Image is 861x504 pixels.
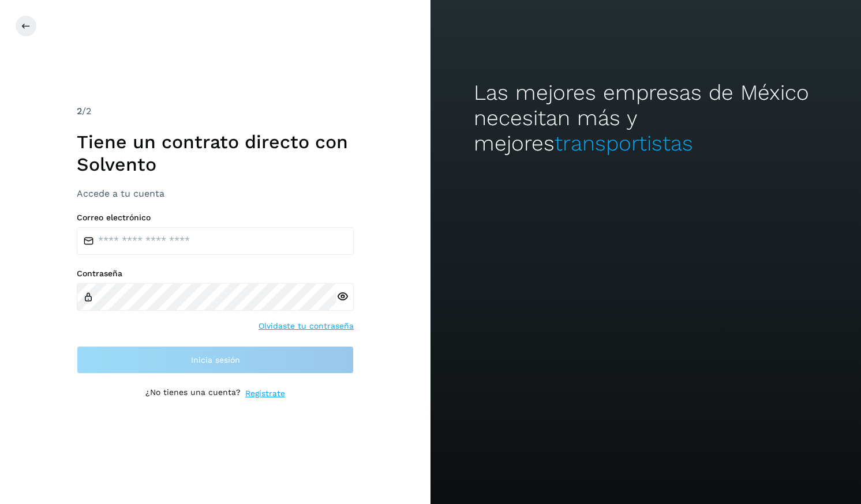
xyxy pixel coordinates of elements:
label: Contraseña [77,269,354,279]
span: transportistas [555,131,693,156]
p: ¿No tienes una cuenta? [145,388,241,400]
span: Inicia sesión [191,356,240,364]
a: Regístrate [245,388,285,400]
button: Inicia sesión [77,346,354,374]
label: Correo electrónico [77,213,354,223]
a: Olvidaste tu contraseña [259,320,354,332]
div: /2 [77,104,354,118]
h3: Accede a tu cuenta [77,188,354,199]
h2: Las mejores empresas de México necesitan más y mejores [474,80,818,157]
span: 2 [77,106,82,116]
h1: Tiene un contrato directo con Solvento [77,131,354,175]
